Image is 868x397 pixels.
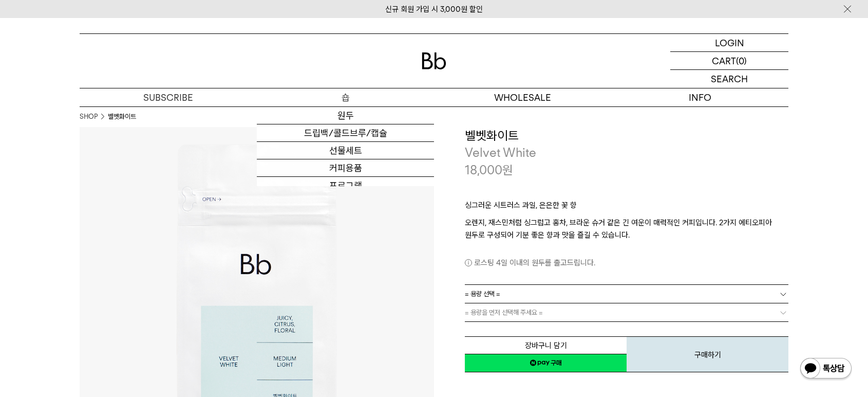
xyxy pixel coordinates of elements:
[422,52,446,69] img: 로고
[465,336,627,354] button: 장바구니 담기
[715,34,744,51] p: LOGIN
[670,52,788,70] a: CART (0)
[434,88,611,106] p: WHOLESALE
[711,70,748,88] p: SEARCH
[465,303,543,321] span: = 용량을 먼저 선택해 주세요 =
[385,5,483,14] a: 신규 회원 가입 시 3,000원 할인
[465,257,788,269] p: 로스팅 4일 이내의 원두를 출고드립니다.
[712,52,736,69] p: CART
[611,88,788,106] p: INFO
[465,144,788,161] p: Velvet White
[80,112,98,122] a: SHOP
[465,199,788,216] p: 싱그러운 시트러스 과일, 은은한 꽃 향
[736,52,747,69] p: (0)
[108,112,136,122] li: 벨벳화이트
[465,216,788,241] p: 오렌지, 재스민처럼 싱그럽고 홍차, 브라운 슈거 같은 긴 여운이 매력적인 커피입니다. 2가지 에티오피아 원두로 구성되어 기분 좋은 향과 맛을 즐길 수 있습니다.
[257,177,434,194] a: 프로그램
[670,34,788,52] a: LOGIN
[465,161,513,179] p: 18,000
[257,107,434,124] a: 원두
[465,354,627,372] a: 새창
[465,285,500,303] span: = 용량 선택 =
[799,357,853,382] img: 카카오톡 채널 1:1 채팅 버튼
[257,142,434,159] a: 선물세트
[465,127,788,145] h3: 벨벳화이트
[257,159,434,177] a: 커피용품
[502,163,513,177] span: 원
[80,88,257,106] a: SUBSCRIBE
[257,88,434,106] a: 숍
[257,124,434,142] a: 드립백/콜드브루/캡슐
[627,336,788,372] button: 구매하기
